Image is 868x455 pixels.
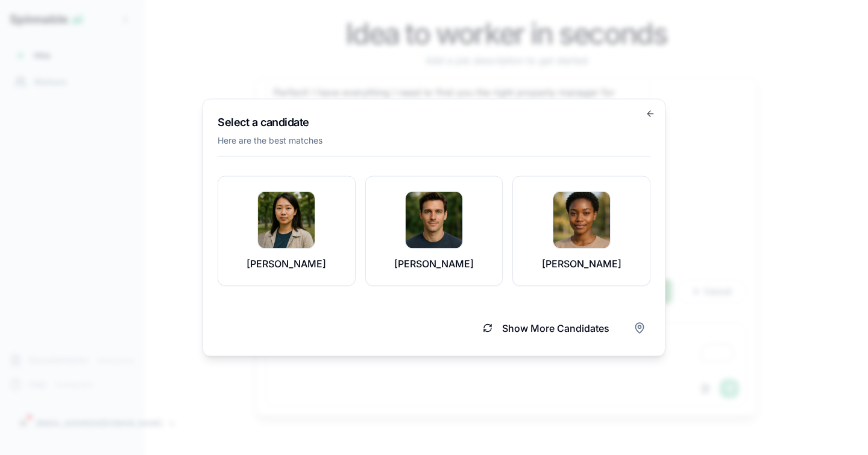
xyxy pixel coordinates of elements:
[629,317,650,339] button: Filter by region
[218,114,650,131] h2: Select a candidate
[542,256,621,271] p: [PERSON_NAME]
[553,192,610,249] img: Zara Dubois
[406,192,462,249] img: Xavier Popov
[247,256,326,271] p: [PERSON_NAME]
[258,192,315,249] img: Angela Tang
[468,315,624,342] button: Show More Candidates
[394,256,474,271] p: [PERSON_NAME]
[218,135,650,147] p: Here are the best matches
